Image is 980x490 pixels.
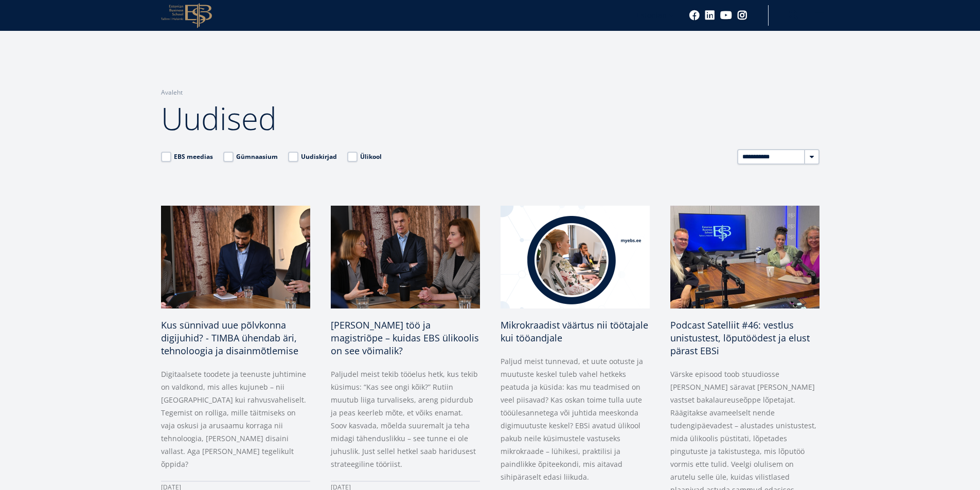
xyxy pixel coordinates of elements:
[705,10,715,21] a: Linkedin
[670,319,810,357] span: Podcast Satelliit #46: vestlus unistustest, lõputöödest ja elust pärast EBSi
[331,368,480,470] p: Paljudel meist tekib tööelus hetk, kus tekib küsimus: “Kas see ongi kõik?” Rutiin muutub liiga tu...
[331,319,479,357] span: [PERSON_NAME] töö ja magistriõpe – kuidas EBS ülikoolis on see võimalik?
[161,152,213,162] label: EBS meedias
[501,319,648,344] span: Mikrokraadist väärtus nii töötajale kui tööandjale
[161,319,298,357] span: Kus sünnivad uue põlvkonna digijuhid? - TIMBA ühendab äri, tehnoloogia ja disainmõtlemise
[331,206,480,308] img: EBS Magistriõpe
[501,206,650,308] img: a
[161,368,310,470] p: Digitaalsete toodete ja teenuste juhtimine on valdkond, mis alles kujuneb – nii [GEOGRAPHIC_DATA]...
[161,98,819,139] h1: Uudised
[737,10,747,21] a: Instagram
[670,206,819,308] img: a
[161,87,183,98] a: Avaleht
[347,152,382,162] label: Ülikool
[288,152,337,162] label: Uudiskirjad
[501,355,650,483] p: Paljud meist tunnevad, et uute ootuste ja muutuste keskel tuleb vahel hetkeks peatuda ja küsida: ...
[223,152,278,162] label: Gümnaasium
[720,10,732,21] a: Youtube
[689,10,700,21] a: Facebook
[161,206,310,308] img: a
